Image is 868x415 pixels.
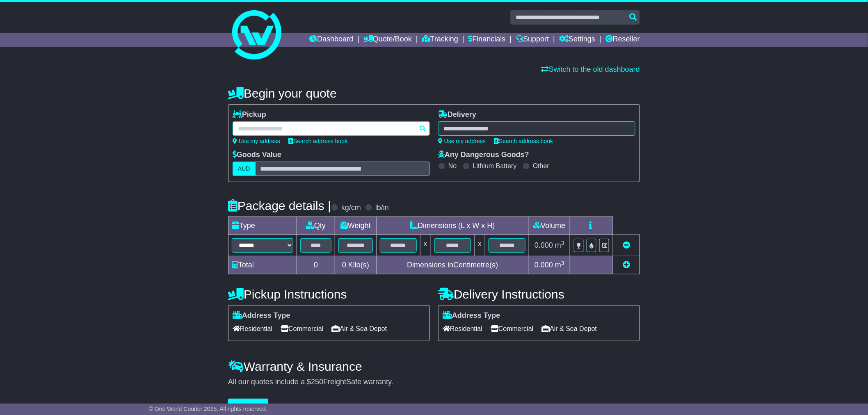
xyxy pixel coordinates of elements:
span: Commercial [281,322,323,335]
span: m [555,261,564,269]
label: Other [533,162,549,170]
a: Quote/Book [363,33,412,47]
label: Goods Value [233,150,281,160]
sup: 3 [561,260,564,266]
a: Settings [559,33,595,47]
td: Qty [297,217,335,235]
td: Type [228,217,297,235]
span: Air & Sea Depot [332,322,387,335]
h4: Begin your quote [228,87,640,100]
typeahead: Please provide city [233,121,430,136]
a: Use my address [233,138,280,144]
a: Support [516,33,549,47]
label: Any Dangerous Goods? [438,150,529,160]
td: Dimensions in Centimetre(s) [376,256,529,274]
a: Tracking [422,33,458,47]
a: Search address book [288,138,347,144]
label: Address Type [443,311,500,320]
td: Weight [335,217,377,235]
td: x [420,235,431,256]
h4: Pickup Instructions [228,287,430,301]
h4: Package details | [228,199,331,212]
span: Residential [443,322,482,335]
td: Total [228,256,297,274]
h4: Warranty & Insurance [228,360,640,373]
label: No [448,162,457,170]
span: © One World Courier 2025. All rights reserved. [149,406,267,412]
td: 0 [297,256,335,274]
td: Kilo(s) [335,256,377,274]
td: Dimensions (L x W x H) [376,217,529,235]
label: lb/in [375,203,389,212]
label: Address Type [233,311,290,320]
span: m [555,241,564,249]
span: Air & Sea Depot [542,322,597,335]
a: Use my address [438,138,486,144]
a: Financials [468,33,506,47]
span: 0.000 [535,241,553,249]
label: Lithium Battery [473,162,517,170]
label: kg/cm [341,203,361,212]
label: AUD [233,162,256,176]
a: Dashboard [309,33,353,47]
h4: Delivery Instructions [438,287,640,301]
td: Volume [529,217,570,235]
div: All our quotes include a $ FreightSafe warranty. [228,378,640,387]
span: 0.000 [535,261,553,269]
span: 250 [311,378,323,386]
button: Get Quotes [228,399,268,413]
sup: 3 [561,240,564,246]
label: Pickup [233,110,266,119]
a: Switch to the old dashboard [541,65,640,73]
label: Delivery [438,110,476,119]
a: Search address book [494,138,553,144]
a: Add new item [623,261,630,269]
a: Reseller [605,33,640,47]
a: Remove this item [623,241,630,249]
span: 0 [342,261,346,269]
td: x [475,235,485,256]
span: Commercial [491,322,533,335]
span: Residential [233,322,272,335]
